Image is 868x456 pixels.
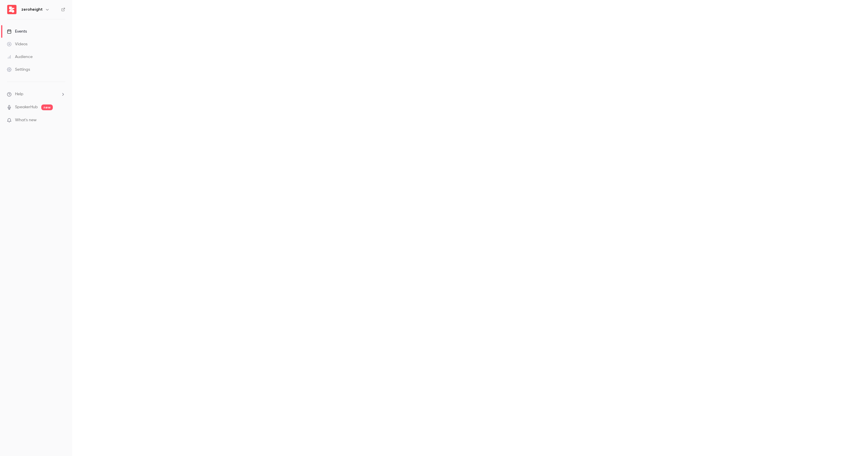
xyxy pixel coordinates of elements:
a: SpeakerHub [15,104,38,110]
li: help-dropdown-opener [7,91,65,97]
span: new [41,104,53,110]
span: Help [15,91,23,97]
div: Events [7,29,27,34]
div: Audience [7,54,33,60]
h6: zeroheight [21,7,43,12]
div: Settings [7,67,30,72]
span: What's new [15,117,37,123]
img: zeroheight [7,5,16,14]
div: Videos [7,41,27,47]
